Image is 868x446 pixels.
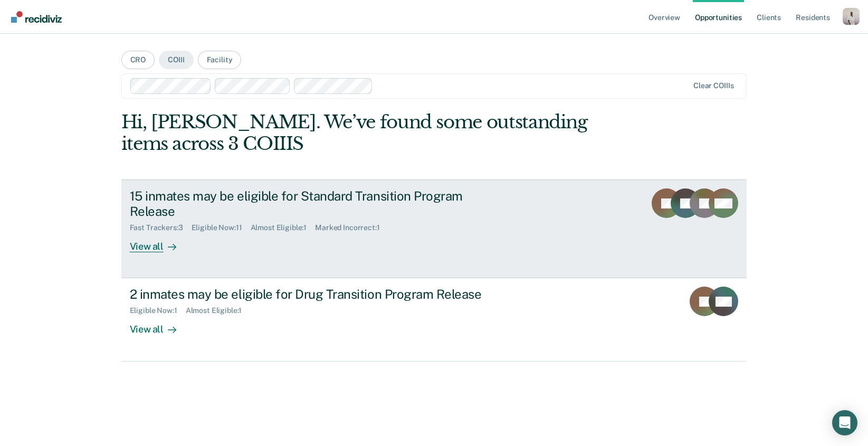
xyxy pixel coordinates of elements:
[130,232,189,253] div: View all
[198,51,242,69] button: Facility
[832,410,857,435] div: Open Intercom Messenger
[121,51,155,69] button: CRO
[11,11,62,23] img: Recidiviz
[121,179,747,278] a: 15 inmates may be eligible for Standard Transition Program ReleaseFast Trackers:3Eligible Now:11A...
[186,306,251,315] div: Almost Eligible : 1
[130,306,186,315] div: Eligible Now : 1
[130,188,500,219] div: 15 inmates may be eligible for Standard Transition Program Release
[693,81,733,90] div: Clear COIIIs
[130,287,500,302] div: 2 inmates may be eligible for Drug Transition Program Release
[130,315,189,336] div: View all
[843,8,860,25] button: Profile dropdown button
[159,51,193,69] button: COIII
[121,111,622,155] div: Hi, [PERSON_NAME]. We’ve found some outstanding items across 3 COIIIS
[251,223,316,232] div: Almost Eligible : 1
[121,278,747,361] a: 2 inmates may be eligible for Drug Transition Program ReleaseEligible Now:1Almost Eligible:1View all
[130,223,192,232] div: Fast Trackers : 3
[192,223,251,232] div: Eligible Now : 11
[315,223,388,232] div: Marked Incorrect : 1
